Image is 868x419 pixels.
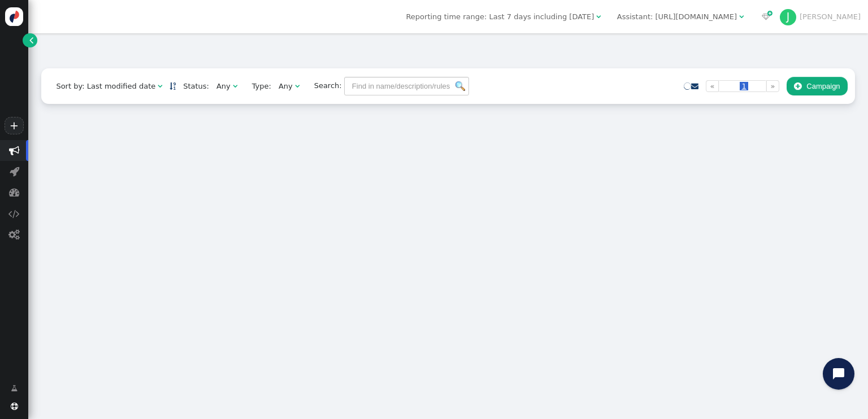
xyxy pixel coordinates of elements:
[9,187,20,198] span: 
[794,82,801,90] span: 
[10,166,19,177] span: 
[740,82,748,90] span: 1
[245,81,271,92] span: Type:
[406,12,594,21] span: Reporting time range: Last 7 days including [DATE]
[3,379,25,398] a: 
[691,82,698,90] span: 
[216,81,231,92] div: Any
[56,81,155,92] div: Sort by: Last modified date
[617,11,737,23] div: Assistant: [URL][DOMAIN_NAME]
[780,9,797,26] div: J
[455,81,465,91] img: icon_search.png
[23,33,37,47] a: 
[295,82,300,90] span: 
[307,81,342,90] span: Search:
[344,77,469,96] input: Find in name/description/rules
[8,208,20,219] span: 
[279,81,293,92] div: Any
[762,13,770,20] span: 
[8,229,20,240] span: 
[170,82,176,90] span: Sorted in descending order
[176,81,209,92] span: Status:
[780,12,861,21] a: J[PERSON_NAME]
[11,383,18,394] span: 
[787,77,848,96] button: Campaign
[158,82,162,90] span: 
[691,82,698,90] a: 
[739,13,744,20] span: 
[29,34,33,46] span: 
[596,13,601,20] span: 
[9,145,20,156] span: 
[5,7,24,26] img: logo-icon.svg
[766,80,779,93] a: »
[233,82,237,90] span: 
[706,80,719,93] a: «
[170,82,176,90] a: 
[5,117,24,134] a: +
[11,403,18,410] span: 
